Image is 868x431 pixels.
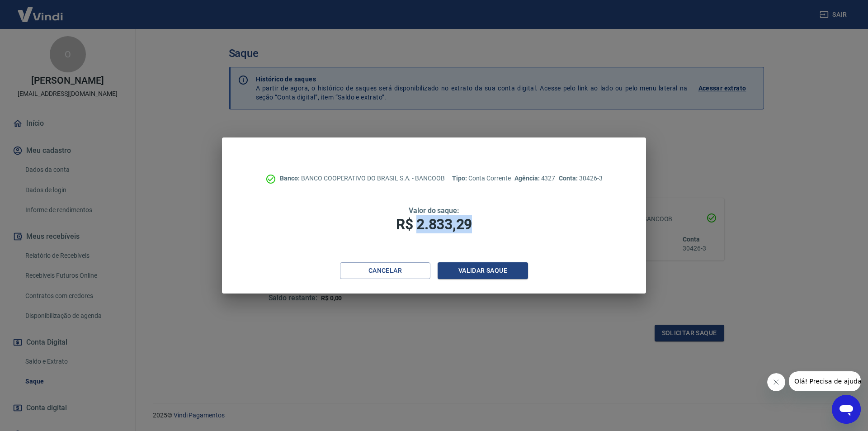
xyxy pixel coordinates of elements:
[280,175,301,182] span: Banco:
[280,174,445,183] p: BANCO COOPERATIVO DO BRASIL S.A. - BANCOOB
[559,175,579,182] span: Conta:
[832,395,861,424] iframe: Botão para abrir a janela de mensagens
[5,6,76,14] span: Olá! Precisa de ajuda?
[514,175,541,182] span: Agência:
[559,174,602,183] p: 30426-3
[514,174,555,183] p: 4327
[452,174,511,183] p: Conta Corrente
[789,371,861,391] iframe: Mensagem da empresa
[340,262,430,279] button: Cancelar
[396,216,472,233] span: R$ 2.833,29
[409,206,459,215] span: Valor do saque:
[767,373,785,391] iframe: Fechar mensagem
[452,175,468,182] span: Tipo:
[438,262,528,279] button: Validar saque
